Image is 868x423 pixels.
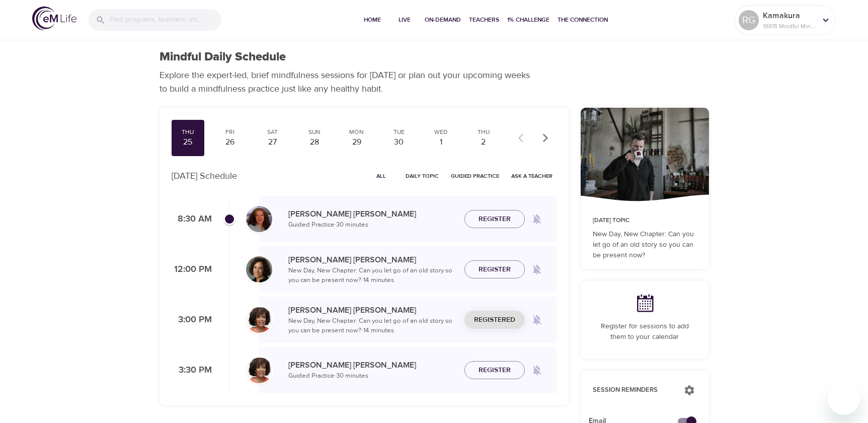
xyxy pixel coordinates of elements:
p: Session Reminders [593,385,674,395]
div: Wed [429,128,454,136]
div: 1 [429,136,454,148]
span: Registered [474,314,515,326]
p: [DATE] Schedule [172,169,237,183]
p: 8:30 AM [172,213,212,226]
button: Registered [464,311,525,329]
div: Sat [260,128,285,136]
span: Daily Topic [406,171,439,181]
p: 18815 Mindful Minutes [763,22,816,31]
span: Remind me when a class goes live every Thursday at 3:30 PM [525,358,549,382]
span: Live [392,15,417,25]
div: 29 [344,136,369,148]
p: Guided Practice · 30 minutes [288,220,456,230]
p: [PERSON_NAME] [PERSON_NAME] [288,359,456,371]
span: Register [479,213,511,226]
p: New Day, New Chapter: Can you let go of an old story so you can be present now? [593,229,697,261]
span: Guided Practice [451,171,499,181]
div: Thu [176,128,201,136]
div: RG [739,10,759,30]
iframe: Button to launch messaging window [828,383,860,415]
img: logo [32,7,76,30]
span: On-Demand [425,15,461,25]
p: New Day, New Chapter: Can you let go of an old story so you can be present now? · 14 minutes [288,266,456,286]
span: Teachers [469,15,499,25]
p: [PERSON_NAME] [PERSON_NAME] [288,254,456,266]
div: 27 [260,136,285,148]
div: Thu [471,128,496,136]
button: Register [464,260,525,279]
div: 30 [386,136,412,148]
button: Register [464,210,525,229]
div: Fri [217,128,243,136]
button: All [365,168,398,184]
div: 28 [302,136,327,148]
button: Ask a Teacher [507,168,557,184]
p: 3:00 PM [172,313,212,327]
p: [PERSON_NAME] [PERSON_NAME] [288,208,456,220]
span: Register [479,263,511,276]
p: Kamakura [763,10,816,22]
span: Remind me when a class goes live every Thursday at 8:30 AM [525,207,549,231]
p: Explore the expert-led, brief mindfulness sessions for [DATE] or plan out your upcoming weeks to ... [160,68,537,96]
div: 2 [471,136,496,148]
div: Mon [344,128,369,136]
img: Cindy2%20031422%20blue%20filter%20hi-res.jpg [246,206,272,232]
span: Register [479,364,511,377]
img: Janet_Jackson-min.jpg [246,307,272,333]
img: Janet_Jackson-min.jpg [246,357,272,383]
p: 3:30 PM [172,364,212,377]
p: Register for sessions to add them to your calendar [593,321,697,342]
p: Guided Practice · 30 minutes [288,371,456,381]
p: [PERSON_NAME] [PERSON_NAME] [288,304,456,316]
button: Daily Topic [402,168,443,184]
p: 12:00 PM [172,263,212,276]
p: New Day, New Chapter: Can you let go of an old story so you can be present now? · 14 minutes [288,316,456,336]
span: Remind me when a class goes live every Thursday at 3:00 PM [525,308,549,332]
div: Sun [302,128,327,136]
h1: Mindful Daily Schedule [160,50,286,64]
div: 25 [176,136,201,148]
span: 1% Challenge [507,15,549,25]
span: The Connection [558,15,608,25]
button: Guided Practice [447,168,503,184]
input: Find programs, teachers, etc... [110,9,221,31]
p: [DATE] Topic [593,216,697,225]
span: Home [360,15,384,25]
span: All [369,171,393,181]
span: Remind me when a class goes live every Thursday at 12:00 PM [525,257,549,281]
div: 26 [217,136,243,148]
div: Tue [386,128,412,136]
button: Register [464,361,525,380]
span: Ask a Teacher [511,171,553,181]
img: Ninette_Hupp-min.jpg [246,256,272,283]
